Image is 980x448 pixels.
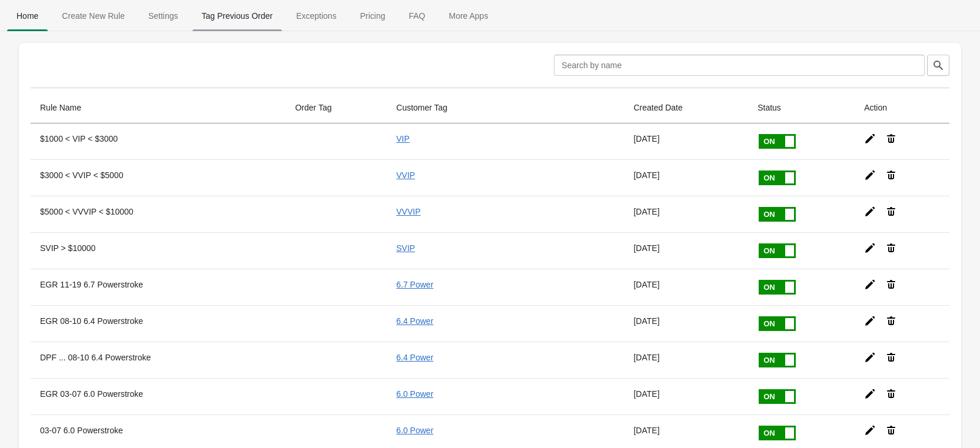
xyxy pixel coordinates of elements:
[387,92,624,123] th: Customer Tag
[624,196,748,232] td: [DATE]
[31,232,285,269] th: SVIP > $10000
[31,305,285,342] th: EGR 08-10 6.4 Powerstroke
[624,92,748,123] th: Created Date
[52,5,134,26] span: Create New Rule
[137,1,190,31] button: Settings
[139,5,188,26] span: Settings
[624,269,748,305] td: [DATE]
[396,207,420,216] a: VVVIP
[624,232,748,269] td: [DATE]
[624,378,748,414] td: [DATE]
[7,5,48,26] span: Home
[748,92,855,123] th: Status
[396,426,433,435] a: 6.0 Power
[396,316,433,326] a: 6.4 Power
[5,1,50,31] button: Home
[285,92,387,123] th: Order Tag
[31,269,285,305] th: EGR 11-19 6.7 Powerstroke
[396,389,433,399] a: 6.0 Power
[624,159,748,196] td: [DATE]
[287,5,346,26] span: Exceptions
[50,1,137,31] button: Create_New_Rule
[351,5,395,26] span: Pricing
[31,342,285,378] th: DPF ... 08-10 6.4 Powerstroke
[855,92,949,123] th: Action
[31,196,285,232] th: $5000 < VVVIP < $10000
[624,123,748,159] td: [DATE]
[624,342,748,378] td: [DATE]
[396,353,433,362] a: 6.4 Power
[31,159,285,196] th: $3000 < VVIP < $5000
[396,243,415,253] a: SVIP
[439,5,497,26] span: More Apps
[31,92,285,123] th: Rule Name
[554,55,925,76] input: Search by name
[31,378,285,414] th: EGR 03-07 6.0 Powerstroke
[396,134,410,143] a: VIP
[31,123,285,159] th: $1000 < VIP < $3000
[399,5,434,26] span: FAQ
[396,280,433,289] a: 6.7 Power
[624,305,748,342] td: [DATE]
[192,5,283,26] span: Tag Previous Order
[396,170,415,180] a: VVIP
